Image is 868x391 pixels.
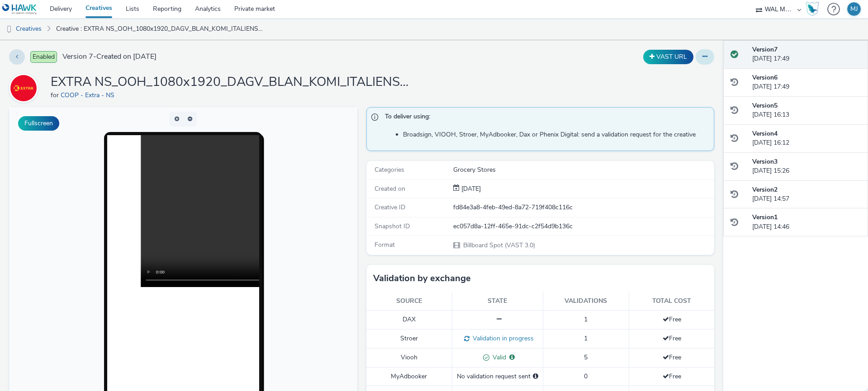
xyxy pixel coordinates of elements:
[752,157,778,166] strong: Version 3
[489,353,506,362] span: Valid
[51,91,61,99] span: for
[453,222,713,231] div: ec057d8a-12ff-465e-91dc-c2f54d9b136c
[752,73,861,92] div: [DATE] 17:49
[641,50,696,64] div: Duplicate the creative as a VAST URL
[375,222,410,231] span: Snapshot ID
[51,74,413,91] h1: EXTRA NS_OOH_1080x1920_DAGV_BLAN_KOMI_ITALIENSK 2_36_38_2025
[584,334,588,343] span: 1
[366,292,452,311] th: Source
[2,4,37,15] img: undefined Logo
[752,101,861,120] div: [DATE] 16:13
[366,329,452,348] td: Stroer
[366,311,452,329] td: DAX
[10,75,37,101] img: COOP - Extra - NS
[663,353,681,362] span: Free
[375,165,404,174] span: Categories
[462,241,535,250] span: Billboard Spot (VAST 3.0)
[752,73,778,82] strong: Version 6
[62,52,157,62] span: Version 7 - Created on [DATE]
[366,367,452,386] td: MyAdbooker
[584,315,588,324] span: 1
[52,18,269,40] a: Creative : EXTRA NS_OOH_1080x1920_DAGV_BLAN_KOMI_ITALIENSK 2_36_38_2025
[453,165,713,174] div: Grocery Stores
[752,185,861,204] div: [DATE] 14:57
[460,184,481,193] span: [DATE]
[752,45,778,54] strong: Version 7
[533,372,538,381] div: Please select a deal below and click on Send to send a validation request to MyAdbooker.
[752,213,778,221] strong: Version 1
[30,51,57,63] span: Enabled
[460,184,481,193] div: Creation 26 August 2025, 14:46
[375,184,405,193] span: Created on
[366,348,452,367] td: Viooh
[752,157,861,176] div: [DATE] 15:26
[752,129,778,138] strong: Version 4
[584,372,588,381] span: 0
[752,101,778,110] strong: Version 5
[643,50,693,64] button: VAST URL
[543,292,629,311] th: Validations
[373,272,471,285] h3: Validation by exchange
[663,372,681,381] span: Free
[403,130,710,139] li: Broadsign, VIOOH, Stroer, MyAdbooker, Dax or Phenix Digital: send a validation request for the cr...
[850,2,858,16] div: MJ
[629,292,714,311] th: Total cost
[752,185,778,194] strong: Version 2
[453,203,713,212] div: fd84e3a8-4feb-49ed-8a72-719f408c116c
[18,116,59,131] button: Fullscreen
[752,45,861,64] div: [DATE] 17:49
[663,315,681,324] span: Free
[385,112,705,124] span: To deliver using:
[806,2,819,16] img: Hawk Academy
[470,334,534,343] span: Validation in progress
[375,203,405,212] span: Creative ID
[457,372,538,381] div: No validation request sent
[9,84,42,92] a: COOP - Extra - NS
[5,25,14,34] img: dooh
[584,353,588,362] span: 5
[452,292,543,311] th: State
[752,129,861,148] div: [DATE] 16:12
[806,2,823,16] a: Hawk Academy
[61,91,118,99] a: COOP - Extra - NS
[375,240,395,249] span: Format
[663,334,681,343] span: Free
[752,213,861,231] div: [DATE] 14:46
